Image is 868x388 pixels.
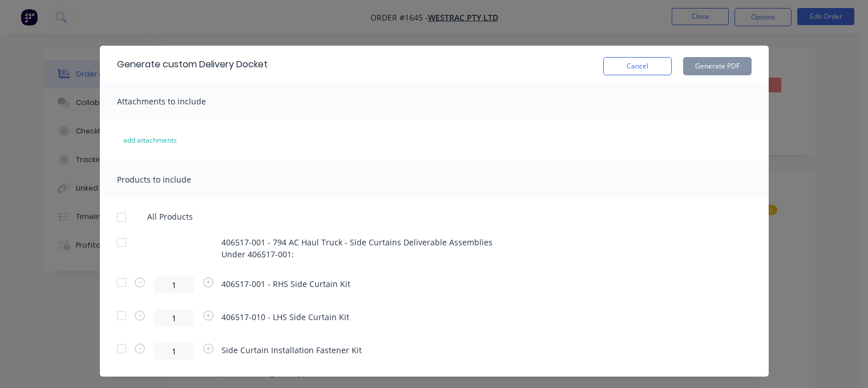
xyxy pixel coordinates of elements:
[111,131,189,149] button: add attachments
[117,58,268,71] div: Generate custom Delivery Docket
[221,311,349,323] span: 406517-010 - LHS Side Curtain Kit
[603,57,672,75] button: Cancel
[221,236,507,260] span: 406517-001 - 794 AC Haul Truck - Side Curtains Deliverable Assemblies Under 406517-001:
[221,278,350,290] span: 406517-001 - RHS Side Curtain Kit
[221,344,362,356] span: Side Curtain Installation Fastener Kit
[147,211,200,223] span: All Products
[683,57,752,75] button: Generate PDF
[117,96,206,107] span: Attachments to include
[117,174,191,185] span: Products to include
